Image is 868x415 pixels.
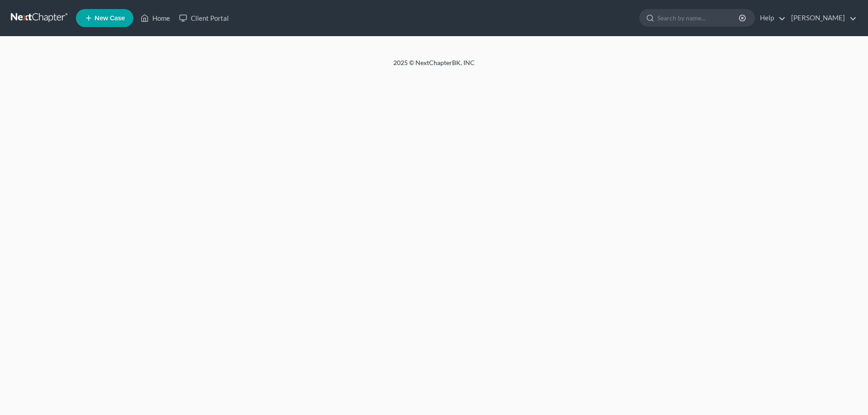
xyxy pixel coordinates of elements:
[94,15,125,22] span: New Case
[787,10,857,26] a: [PERSON_NAME]
[755,10,786,26] a: Help
[176,58,692,75] div: 2025 © NextChapterBK, INC
[175,10,233,26] a: Client Portal
[657,9,740,26] input: Search by name...
[136,10,175,26] a: Home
